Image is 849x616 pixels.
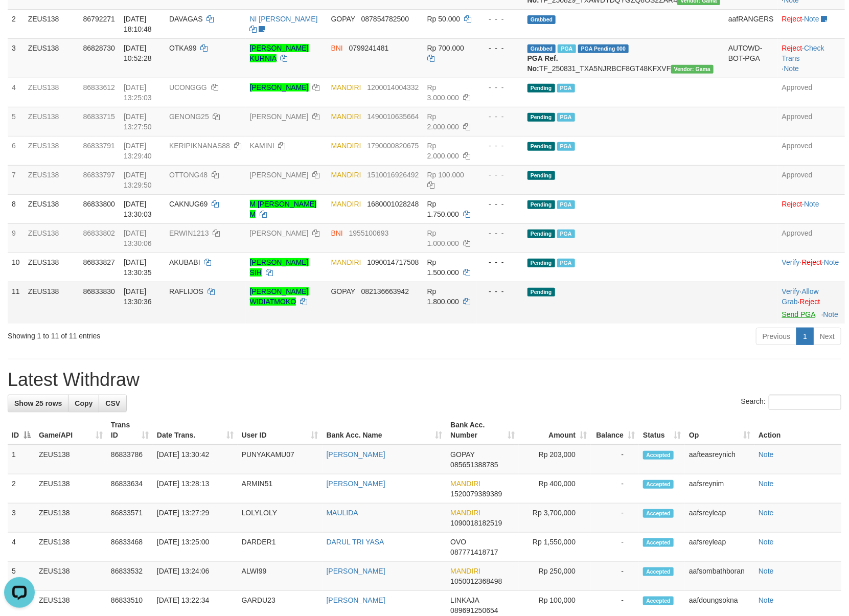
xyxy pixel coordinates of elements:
[754,416,841,445] th: Action
[99,395,127,412] a: CSV
[756,328,797,345] a: Previous
[153,533,238,562] td: [DATE] 13:25:00
[169,171,208,179] span: OTTONG48
[782,310,815,318] a: Send PGA
[450,606,498,614] span: Copy 089691250654 to clipboard
[331,229,343,237] span: BNI
[804,15,819,23] a: Note
[35,416,107,445] th: Game/API: activate to sort column ascending
[83,44,115,52] span: 86828730
[778,165,845,194] td: Approved
[558,44,576,53] span: Marked by aafsreyleap
[107,504,153,533] td: 86833571
[450,450,474,459] span: GOPAY
[107,416,153,445] th: Trans ID: activate to sort column ascending
[105,399,120,407] span: CSV
[685,533,754,562] td: aafsreyleap
[349,44,389,52] span: Copy 0799241481 to clipboard
[331,15,355,23] span: GOPAY
[519,416,591,445] th: Amount: activate to sort column ascending
[8,107,24,136] td: 5
[685,504,754,533] td: aafsreyleap
[527,142,555,151] span: Pending
[24,165,79,194] td: ZEUS138
[591,416,639,445] th: Balance: activate to sort column ascending
[778,9,845,38] td: ·
[107,474,153,504] td: 86833634
[527,84,555,93] span: Pending
[685,445,754,474] td: aafteasreynich
[685,474,754,504] td: aafsreynim
[68,395,99,412] a: Copy
[250,258,309,277] a: [PERSON_NAME] SIH
[778,78,845,107] td: Approved
[35,533,107,562] td: ZEUS138
[782,200,802,208] a: Reject
[591,562,639,591] td: -
[427,44,464,52] span: Rp 700.000
[759,480,774,488] a: Note
[349,229,389,237] span: Copy 1955100693 to clipboard
[83,83,115,92] span: 86833612
[824,258,839,266] a: Note
[124,112,152,131] span: [DATE] 13:27:50
[527,259,555,267] span: Pending
[83,229,115,237] span: 86833802
[643,597,674,605] span: Accepted
[238,474,323,504] td: ARMIN51
[759,538,774,546] a: Note
[8,370,841,390] h1: Latest Withdraw
[24,253,79,282] td: ZEUS138
[519,504,591,533] td: Rp 3,700,000
[778,107,845,136] td: Approved
[480,43,519,53] div: - - -
[450,567,480,575] span: MANDIRI
[24,38,79,78] td: ZEUS138
[557,113,575,122] span: Marked by aafnoeunsreypich
[557,230,575,238] span: PGA
[331,200,361,208] span: MANDIRI
[450,480,480,488] span: MANDIRI
[427,200,459,218] span: Rp 1.750.000
[124,15,152,33] span: [DATE] 18:10:48
[685,416,754,445] th: Op: activate to sort column ascending
[427,171,464,179] span: Rp 100.000
[782,287,819,306] span: ·
[24,9,79,38] td: ZEUS138
[327,538,384,546] a: DARUL TRI YASA
[24,223,79,253] td: ZEUS138
[331,112,361,121] span: MANDIRI
[107,533,153,562] td: 86833468
[527,44,556,53] span: Grabbed
[169,200,208,208] span: CAKNUG69
[427,142,459,160] span: Rp 2.000.000
[8,416,35,445] th: ID: activate to sort column descending
[24,107,79,136] td: ZEUS138
[519,445,591,474] td: Rp 203,000
[169,112,209,121] span: GENONG25
[480,286,519,296] div: - - -
[24,136,79,165] td: ZEUS138
[367,200,419,208] span: Copy 1680001028248 to clipboard
[250,229,309,237] a: [PERSON_NAME]
[527,113,555,122] span: Pending
[83,200,115,208] span: 86833800
[35,474,107,504] td: ZEUS138
[759,450,774,459] a: Note
[169,15,203,23] span: DAVAGAS
[782,15,802,23] a: Reject
[769,395,841,410] input: Search:
[367,258,419,266] span: Copy 1090014717508 to clipboard
[35,504,107,533] td: ZEUS138
[778,136,845,165] td: Approved
[169,142,230,150] span: KERIPIKNANAS88
[480,199,519,209] div: - - -
[24,78,79,107] td: ZEUS138
[527,171,555,180] span: Pending
[327,509,358,517] a: MAULIDA
[75,399,93,407] span: Copy
[8,136,24,165] td: 6
[639,416,685,445] th: Status: activate to sort column ascending
[759,509,774,517] a: Note
[107,562,153,591] td: 86833532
